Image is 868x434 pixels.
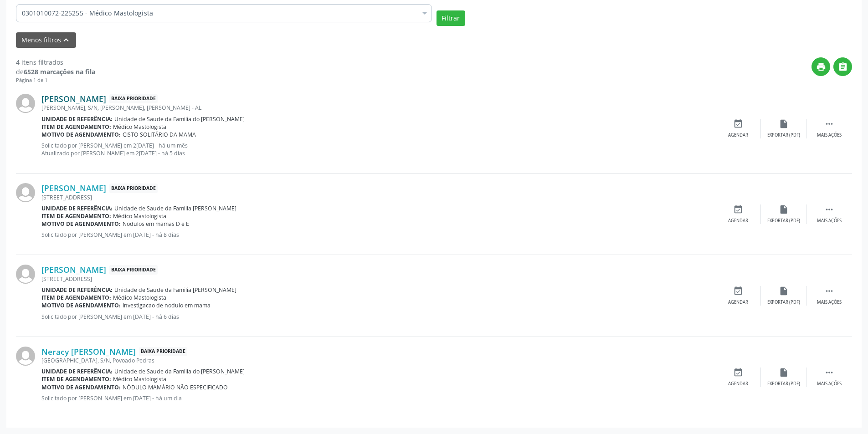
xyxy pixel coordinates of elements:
[767,381,800,387] div: Exportar (PDF)
[41,294,111,301] b: Item de agendamento:
[41,265,106,275] a: [PERSON_NAME]
[41,204,113,212] b: Unidade de referência:
[41,94,106,104] a: [PERSON_NAME]
[767,218,800,224] div: Exportar (PDF)
[41,368,113,375] b: Unidade de referência:
[824,286,834,296] i: 
[109,265,158,275] span: Baixa Prioridade
[728,218,748,224] div: Agendar
[833,57,852,76] button: 
[109,94,158,104] span: Baixa Prioridade
[114,286,236,294] span: Unidade de Saude da Familia [PERSON_NAME]
[733,204,743,214] i: event_available
[41,142,715,157] p: Solicitado por [PERSON_NAME] em 2[DATE] - há um mês Atualizado por [PERSON_NAME] em 2[DATE] - há ...
[779,204,789,214] i: insert_drive_file
[437,10,465,26] button: Filtrar
[824,119,834,129] i: 
[41,212,111,220] b: Item de agendamento:
[41,357,715,364] div: [GEOGRAPHIC_DATA], S/N, Povoado Pedras
[767,132,800,138] div: Exportar (PDF)
[812,57,830,76] button: print
[16,77,95,84] div: Página 1 de 1
[16,183,35,202] img: img
[41,347,136,357] a: Neracy [PERSON_NAME]
[123,220,189,228] span: Nodulos em mamas D e E
[817,381,842,387] div: Mais ações
[779,368,789,378] i: insert_drive_file
[24,67,95,76] strong: 6528 marcações na fila
[41,220,121,228] b: Motivo de agendamento:
[817,132,842,138] div: Mais ações
[16,57,95,67] div: 4 itens filtrados
[114,115,245,123] span: Unidade de Saude da Familia do [PERSON_NAME]
[16,347,35,366] img: img
[817,218,842,224] div: Mais ações
[779,286,789,296] i: insert_drive_file
[733,368,743,378] i: event_available
[109,184,158,193] span: Baixa Prioridade
[114,368,245,375] span: Unidade de Saude da Familia do [PERSON_NAME]
[41,123,111,131] b: Item de agendamento:
[41,286,113,294] b: Unidade de referência:
[139,347,187,357] span: Baixa Prioridade
[824,368,834,378] i: 
[113,212,166,220] span: Médico Mastologista
[824,204,834,214] i: 
[41,115,113,123] b: Unidade de referência:
[41,194,715,201] div: [STREET_ADDRESS]
[41,301,121,309] b: Motivo de agendamento:
[123,301,211,309] span: Investigacao de nodulo em mama
[41,375,111,383] b: Item de agendamento:
[41,104,715,112] div: [PERSON_NAME], S/N, [PERSON_NAME], [PERSON_NAME] - AL
[113,123,166,131] span: Médico Mastologista
[114,204,236,212] span: Unidade de Saude da Familia [PERSON_NAME]
[728,132,748,138] div: Agendar
[16,32,76,48] button: Menos filtroskeyboard_arrow_up
[817,299,842,306] div: Mais ações
[816,62,826,72] i: print
[728,299,748,306] div: Agendar
[41,383,121,391] b: Motivo de agendamento:
[113,375,166,383] span: Médico Mastologista
[779,119,789,129] i: insert_drive_file
[113,294,166,301] span: Médico Mastologista
[41,313,715,321] p: Solicitado por [PERSON_NAME] em [DATE] - há 6 dias
[733,119,743,129] i: event_available
[123,131,196,138] span: CISTO SOLITÁRIO DA MAMA
[41,231,715,239] p: Solicitado por [PERSON_NAME] em [DATE] - há 8 dias
[838,62,848,72] i: 
[41,275,715,283] div: [STREET_ADDRESS]
[16,94,35,113] img: img
[733,286,743,296] i: event_available
[767,299,800,306] div: Exportar (PDF)
[123,383,228,391] span: NÓDULO MAMÁRIO NÃO ESPECIFICADO
[41,183,106,193] a: [PERSON_NAME]
[41,394,715,402] p: Solicitado por [PERSON_NAME] em [DATE] - há um dia
[61,35,71,45] i: keyboard_arrow_up
[16,265,35,284] img: img
[16,67,95,77] div: de
[22,9,417,18] span: 0301010072-225255 - Médico Mastologista
[41,131,121,138] b: Motivo de agendamento:
[728,381,748,387] div: Agendar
